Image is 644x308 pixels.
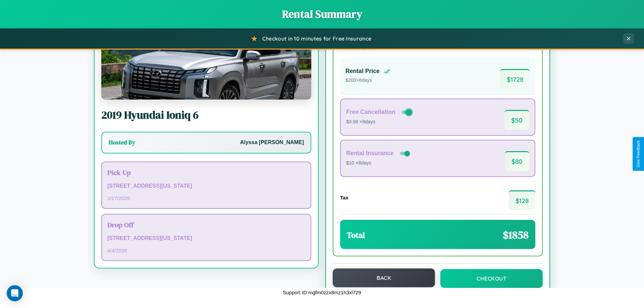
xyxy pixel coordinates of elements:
[440,269,543,288] button: Checkout
[101,108,311,122] h2: 2019 Hyundai Ioniq 6
[107,194,305,203] p: 3 / 27 / 2026
[107,220,305,230] h3: Drop Off
[505,151,529,171] span: $ 80
[345,76,390,85] p: $ 200 × 8 days
[7,285,23,301] div: Open Intercom Messenger
[509,190,535,210] span: $ 128
[7,7,637,21] h1: Rental Summary
[346,150,394,157] h4: Rental Insurance
[340,195,348,200] h4: Tax
[283,288,361,297] p: Support ID: mgfm0zzx8mz1h3xl729
[500,69,530,89] span: $ 1728
[346,118,413,126] p: $3.99 × 8 days
[503,228,529,242] span: $ 1858
[107,246,305,255] p: 4 / 4 / 2026
[109,138,135,146] h3: Hosted By
[107,234,305,243] p: [STREET_ADDRESS][US_STATE]
[504,110,529,130] span: $ 50
[240,138,304,147] p: Alyssa [PERSON_NAME]
[636,140,641,168] div: Give Feedback
[347,230,365,241] h3: Total
[346,109,395,116] h4: Free Cancellation
[345,68,380,75] h4: Rental Price
[333,268,435,287] button: Back
[101,33,311,100] img: Hyundai Ioniq 6
[262,35,371,42] span: Checkout in 10 minutes for Free Insurance
[107,168,305,177] h3: Pick Up
[107,181,305,191] p: [STREET_ADDRESS][US_STATE]
[346,159,411,168] p: $10 × 8 days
